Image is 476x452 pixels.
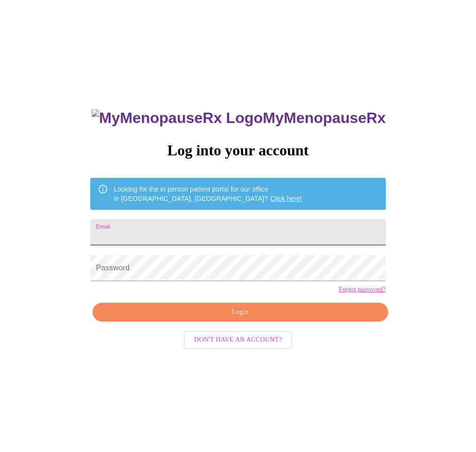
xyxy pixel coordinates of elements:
[92,109,263,127] img: MyMenopauseRx Logo
[93,303,388,322] button: Login
[194,334,282,346] span: Don't have an account?
[339,286,386,293] a: Forgot password?
[181,335,295,343] a: Don't have an account?
[92,109,386,127] h3: MyMenopauseRx
[90,142,385,159] h3: Log into your account
[103,306,377,318] span: Login
[270,195,302,202] a: Click here!
[114,181,302,207] div: Looking for the in person patient portal for our office in [GEOGRAPHIC_DATA], [GEOGRAPHIC_DATA]?
[184,331,292,349] button: Don't have an account?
